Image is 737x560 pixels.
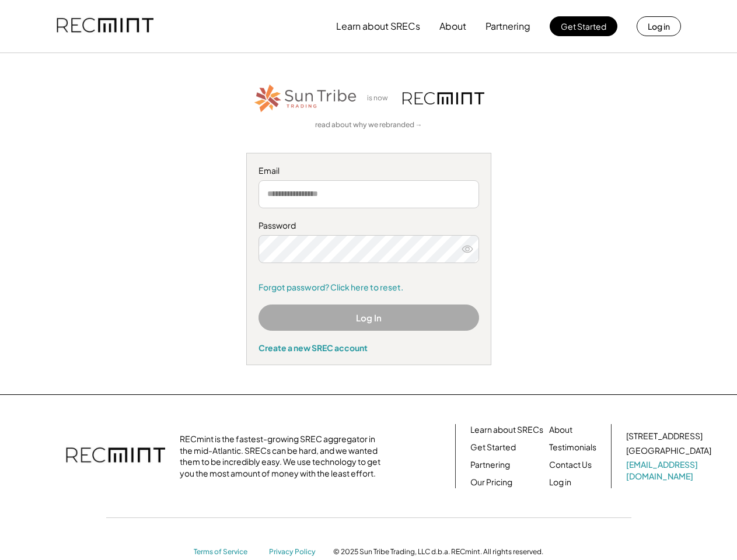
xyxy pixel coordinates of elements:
[485,15,530,38] button: Partnering
[66,436,165,477] img: recmint-logotype%403x.png
[259,165,479,177] div: Email
[259,304,479,331] button: Log In
[259,342,479,353] div: Create a new SREC account
[403,92,484,104] img: recmint-logotype%403x.png
[470,424,543,436] a: Learn about SRECs
[626,459,714,482] a: [EMAIL_ADDRESS][DOMAIN_NAME]
[194,547,258,557] a: Terms of Service
[253,82,358,114] img: STT_Horizontal_Logo%2B-%2BColor.png
[315,120,422,130] a: read about why we rebranded →
[549,424,572,436] a: About
[180,433,387,479] div: RECmint is the fastest-growing SREC aggregator in the mid-Atlantic. SRECs can be hard, and we wan...
[626,445,711,457] div: [GEOGRAPHIC_DATA]
[549,442,596,453] a: Testimonials
[626,430,703,442] div: [STREET_ADDRESS]
[57,6,153,46] img: recmint-logotype%403x.png
[364,93,397,103] div: is now
[550,16,617,36] button: Get Started
[637,16,681,36] button: Log in
[439,15,466,38] button: About
[470,442,516,453] a: Get Started
[549,477,571,488] a: Log in
[269,547,322,557] a: Privacy Policy
[336,15,420,38] button: Learn about SRECs
[549,459,592,471] a: Contact Us
[259,282,479,293] a: Forgot password? Click here to reset.
[470,459,510,471] a: Partnering
[470,477,512,488] a: Our Pricing
[333,547,543,556] div: © 2025 Sun Tribe Trading, LLC d.b.a. RECmint. All rights reserved.
[259,220,479,232] div: Password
